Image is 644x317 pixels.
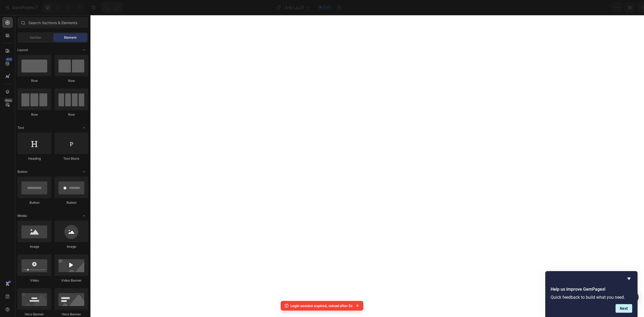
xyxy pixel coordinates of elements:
[54,312,88,317] div: Hero Banner
[17,312,51,317] div: Hero Banner
[551,286,632,293] h2: Help us improve GemPages!
[54,278,88,283] div: Video Banner
[17,213,27,218] span: Media
[80,167,88,176] span: Toggle open
[17,200,51,205] div: Button
[551,275,632,313] div: Help us improve GemPages!
[54,200,88,205] div: Button
[591,2,642,13] button: Upgrade to publish
[2,2,40,13] button: 7
[626,275,632,282] button: Hide survey
[30,35,41,40] span: Section
[101,2,123,13] div: Undo/Redo
[551,295,632,300] p: Quick feedback to build what you need.
[54,112,88,117] div: Row
[17,48,28,52] span: Layout
[522,5,557,10] span: 1 product assigned
[17,112,51,117] div: Row
[17,156,51,161] div: Heading
[571,2,588,13] button: Save
[17,244,51,249] div: Image
[595,5,637,10] div: Upgrade to publish
[290,303,353,308] p: Login session expired, reload after 5s
[4,98,13,103] div: Beta
[283,5,284,10] span: /
[54,244,88,249] div: Image
[64,35,76,40] span: Element
[54,156,88,161] div: Text Block
[616,304,632,313] button: Next question
[17,169,27,174] span: Button
[575,5,584,10] span: Save
[80,123,88,132] span: Toggle open
[54,78,88,83] div: Row
[17,78,51,83] div: Row
[5,57,13,61] div: 450
[517,2,569,13] button: 1 product assigned
[323,5,331,10] span: Draft
[90,15,644,317] iframe: Design area
[285,5,304,10] span: SHE-LAJIT
[80,46,88,54] span: Toggle open
[17,278,51,283] div: Video
[35,4,38,11] p: 7
[17,17,88,28] input: Search Sections & Elements
[80,212,88,220] span: Toggle open
[17,125,24,130] span: Text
